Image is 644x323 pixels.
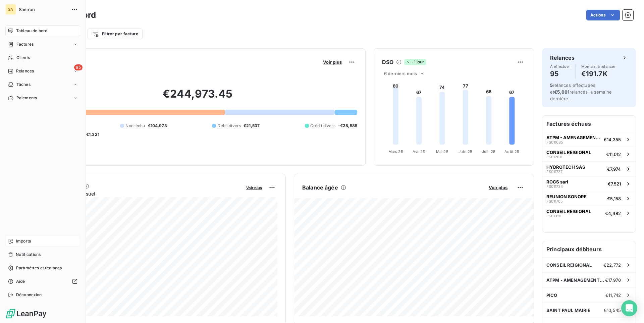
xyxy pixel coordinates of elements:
[542,147,636,161] button: CONSEIL REIGIONALFS012611€11,012
[542,176,636,191] button: ROCS sarlFS011734€7,521
[323,59,342,65] span: Voir plus
[16,41,34,47] span: Factures
[217,123,241,129] span: Débit divers
[16,95,37,101] span: Paiements
[546,179,568,184] span: ROCS sarl
[38,87,357,107] h2: €244,973.45
[581,64,615,68] span: Montant à relancer
[16,292,42,298] span: Déconnexion
[546,209,591,214] span: CONSEIL REIGIONAL
[413,149,425,154] tspan: Avr. 25
[546,194,587,199] span: REUNION SONORE
[489,185,507,190] span: Voir plus
[244,184,264,191] button: Voir plus
[19,7,67,12] span: Sanirun
[542,206,636,220] button: CONSEIL REIGIONALFS013111€4,482
[603,262,621,268] span: €22,772
[546,199,563,203] span: FS011705
[459,149,472,154] tspan: Juin 25
[5,236,80,247] a: Imports
[546,184,563,189] span: FS011734
[542,116,636,132] h6: Factures échues
[5,93,80,103] a: Paiements
[148,123,167,129] span: €104,973
[125,123,145,129] span: Non-échu
[550,83,553,88] span: 5
[5,52,80,63] a: Clients
[482,149,495,154] tspan: Juil. 25
[605,277,621,283] span: €17,970
[404,59,426,65] span: -1 jour
[5,263,80,273] a: Paramètres et réglages
[487,184,509,191] button: Voir plus
[310,123,335,129] span: Crédit divers
[605,211,621,216] span: €4,482
[546,150,591,155] span: CONSEIL REIGIONAL
[542,161,636,176] button: HYDROTECH SASFS011737€7,974
[5,276,80,287] a: Aide
[546,292,557,298] span: PICO
[16,252,41,258] span: Notifications
[244,123,260,129] span: €21,537
[546,155,562,159] span: FS012611
[504,149,519,154] tspan: Août 25
[5,25,80,36] a: Tableau de bord
[550,83,612,101] span: relances effectuées et relancés la semaine dernière.
[604,137,621,142] span: €14,355
[382,58,393,66] h6: DSO
[388,149,403,154] tspan: Mars 25
[384,71,417,76] span: 6 derniers mois
[16,55,30,61] span: Clients
[338,123,357,129] span: -€28,585
[608,181,621,186] span: €7,521
[302,183,338,192] h6: Balance âgée
[550,64,570,68] span: À effectuer
[554,89,570,95] span: €5,001
[546,277,605,283] span: ATPM - AMENAGEMENTS TRAVAUX PUBLICS DES MASCAREIGNES
[550,68,570,79] h4: 95
[16,82,31,88] span: Tâches
[606,152,621,157] span: €11,012
[38,190,241,197] span: Chiffre d'affaires mensuel
[586,10,620,20] button: Actions
[546,262,592,268] span: CONSEIL REIGIONAL
[542,191,636,206] button: REUNION SONOREFS011705€5,158
[546,140,563,144] span: FS011685
[321,59,344,65] button: Voir plus
[621,300,637,316] div: Open Intercom Messenger
[5,66,80,76] a: 95Relances
[16,265,62,271] span: Paramètres et réglages
[546,214,561,218] span: FS013111
[550,54,575,62] h6: Relances
[16,68,34,74] span: Relances
[546,135,601,140] span: ATPM - AMENAGEMENTS TRAVAUX PUBLICS DES MASCAREIGNES
[542,241,636,257] h6: Principaux débiteurs
[16,278,25,284] span: Aide
[84,131,99,138] span: -€1,321
[581,68,615,79] h4: €191.7K
[546,308,591,313] span: SAINT PAUL MAIRIE
[436,149,448,154] tspan: Mai 25
[5,79,80,90] a: Tâches
[16,238,31,244] span: Imports
[74,64,83,70] span: 95
[546,164,585,170] span: HYDROTECH SAS
[5,4,16,15] div: SA
[605,292,621,298] span: €11,742
[542,132,636,147] button: ATPM - AMENAGEMENTS TRAVAUX PUBLICS DES MASCAREIGNESFS011685€14,355
[546,170,562,174] span: FS011737
[604,308,621,313] span: €10,545
[5,308,47,319] img: Logo LeanPay
[88,29,143,39] button: Filtrer par facture
[5,39,80,50] a: Factures
[16,28,47,34] span: Tableau de bord
[607,166,621,172] span: €7,974
[246,185,262,190] span: Voir plus
[607,196,621,201] span: €5,158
